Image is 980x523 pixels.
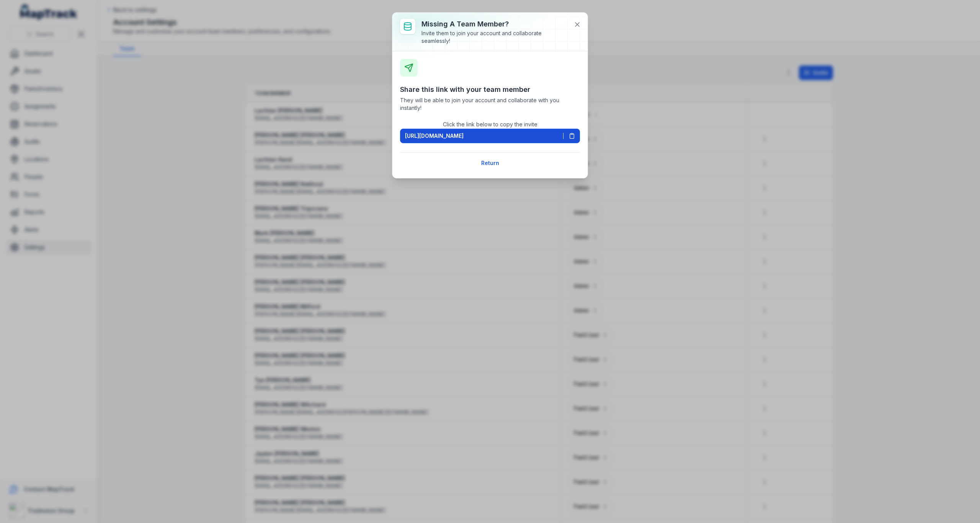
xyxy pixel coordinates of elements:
[400,84,580,95] h3: Share this link with your team member
[405,132,464,140] span: [URL][DOMAIN_NAME]
[400,129,580,143] button: [URL][DOMAIN_NAME]
[476,156,504,170] button: Return
[421,19,568,29] h3: Missing a team member?
[443,121,537,127] span: Click the link below to copy the invite
[400,96,580,112] span: They will be able to join your account and collaborate with you instantly!
[421,29,568,45] div: Invite them to join your account and collaborate seamlessly!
